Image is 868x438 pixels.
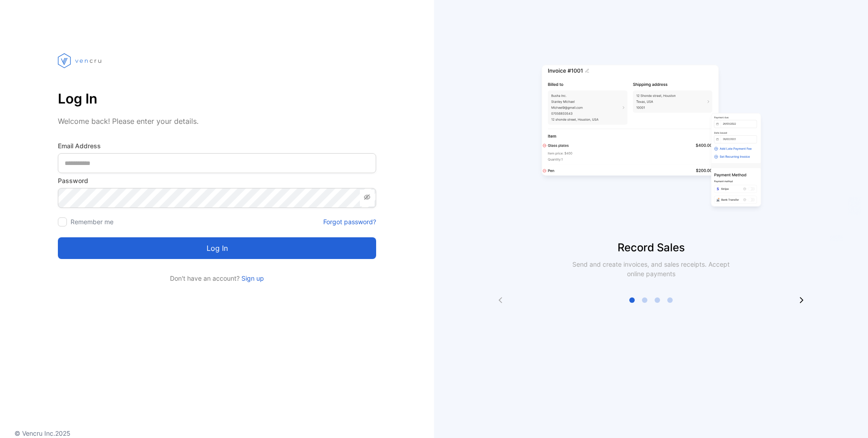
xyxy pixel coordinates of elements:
[71,218,113,226] label: Remember me
[58,116,376,127] p: Welcome back! Please enter your details.
[240,274,264,282] a: Sign up
[58,273,376,283] p: Don't have an account?
[58,88,376,109] p: Log In
[58,141,376,151] label: Email Address
[58,36,103,85] img: vencru logo
[58,176,376,185] label: Password
[323,217,376,226] a: Forgot password?
[434,240,868,256] p: Record Sales
[538,36,764,240] img: slider image
[58,237,376,259] button: Log in
[564,259,738,278] p: Send and create invoices, and sales receipts. Accept online payments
